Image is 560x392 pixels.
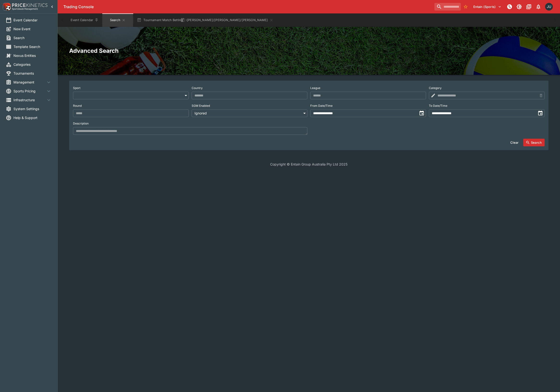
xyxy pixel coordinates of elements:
[417,109,426,118] button: toggle date time picker
[192,104,210,108] p: SGM Enabled
[536,109,545,118] button: toggle date time picker
[1,2,11,12] img: PriceKinetics Logo
[505,2,514,11] button: NOT Connected to PK
[68,13,101,27] button: Event Calendar
[534,2,543,11] button: Notifications
[462,3,469,11] button: No Bookmarks
[13,89,46,94] span: Sports Pricing
[13,18,52,23] span: Event Calendar
[310,86,320,90] p: League
[63,4,432,9] div: Trading Console
[429,104,447,108] p: To Date/Time
[192,86,203,90] p: Country
[524,2,533,11] button: Documentation
[13,97,46,102] span: Infrastructure
[13,53,52,58] span: Nexus Entities
[69,47,548,54] h2: Advanced Search
[515,2,523,11] button: Toggle light/dark mode
[13,26,52,31] span: New Event
[192,109,307,117] div: Ignored
[13,106,52,111] span: System Settings
[73,121,89,125] p: Description
[102,13,133,27] button: Search
[192,13,261,27] button: [PERSON_NAME]/[PERSON_NAME]/[PERSON_NAME]
[12,3,48,7] img: PriceKinetics
[545,3,553,11] div: Justin.Walsh
[13,115,52,120] span: Help & Support
[13,44,52,49] span: Template Search
[13,71,52,76] span: Tournaments
[13,62,52,67] span: Categories
[13,35,52,40] span: Search
[507,139,521,146] button: Clear
[310,104,333,108] p: From Date/Time
[434,3,461,11] input: search
[13,80,46,85] span: Management
[134,13,191,27] button: Tournament Match Betting
[523,139,545,146] button: Search
[58,162,560,167] p: Copyright © Entain Group Australia Pty Ltd 2025
[73,104,82,108] p: Round
[429,86,442,90] p: Category
[544,1,554,12] button: Justin.Walsh
[12,8,38,10] img: Sportsbook Management
[73,86,80,90] p: Sport
[470,3,504,11] button: Select Tenant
